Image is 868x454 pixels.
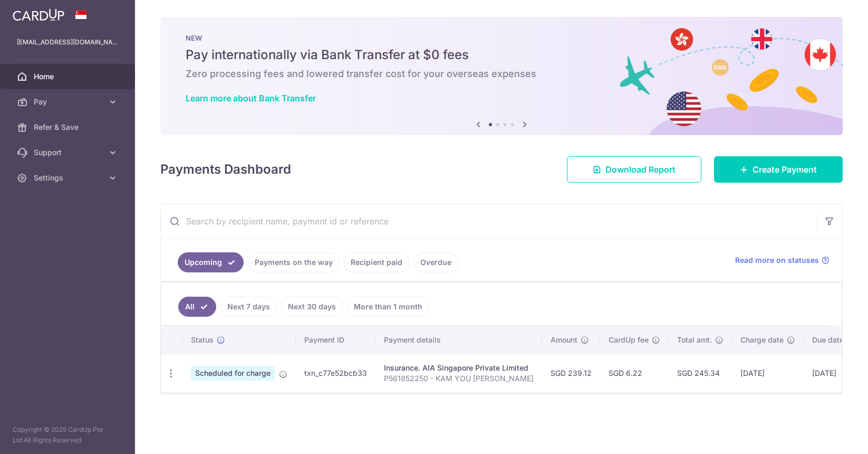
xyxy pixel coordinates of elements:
[413,252,458,272] a: Overdue
[753,163,817,176] span: Create Payment
[567,156,701,183] a: Download Report
[344,252,409,272] a: Recipient paid
[735,255,830,266] a: Read more on statuses
[186,68,817,80] h6: Zero processing fees and lowered transfer cost for your overseas expenses
[178,252,244,272] a: Upcoming
[160,160,291,179] h4: Payments Dashboard
[714,156,843,183] a: Create Payment
[296,354,375,392] td: txn_c77e52bcb33
[34,122,103,133] span: Refer & Save
[281,297,343,317] a: Next 30 days
[160,17,843,135] img: Bank transfer banner
[542,354,600,392] td: SGD 239.12
[296,326,375,354] th: Payment ID
[34,97,103,107] span: Pay
[812,335,844,345] span: Due date
[669,354,732,392] td: SGD 245.34
[801,422,857,449] iframe: Opens a widget where you can find more information
[677,335,712,345] span: Total amt.
[609,335,649,345] span: CardUp fee
[347,297,429,317] a: More than 1 month
[600,354,669,392] td: SGD 6.22
[34,173,103,183] span: Settings
[161,204,817,238] input: Search by recipient name, payment id or reference
[34,147,103,158] span: Support
[191,366,275,381] span: Scheduled for charge
[804,354,864,392] td: [DATE]
[186,34,817,42] p: NEW
[178,297,216,317] a: All
[740,335,784,345] span: Charge date
[384,363,534,373] div: Insurance. AIA Singapore Private Limited
[186,46,817,63] h5: Pay internationally via Bank Transfer at $0 fees
[384,373,534,384] p: P561852250 - KAM YOU [PERSON_NAME]
[551,335,577,345] span: Amount
[220,297,277,317] a: Next 7 days
[34,71,103,82] span: Home
[735,255,819,266] span: Read more on statuses
[17,37,118,48] p: [EMAIL_ADDRESS][DOMAIN_NAME]
[732,354,804,392] td: [DATE]
[375,326,542,354] th: Payment details
[191,335,214,345] span: Status
[186,93,316,103] a: Learn more about Bank Transfer
[605,163,676,176] span: Download Report
[248,252,340,272] a: Payments on the way
[13,8,64,21] img: CardUp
